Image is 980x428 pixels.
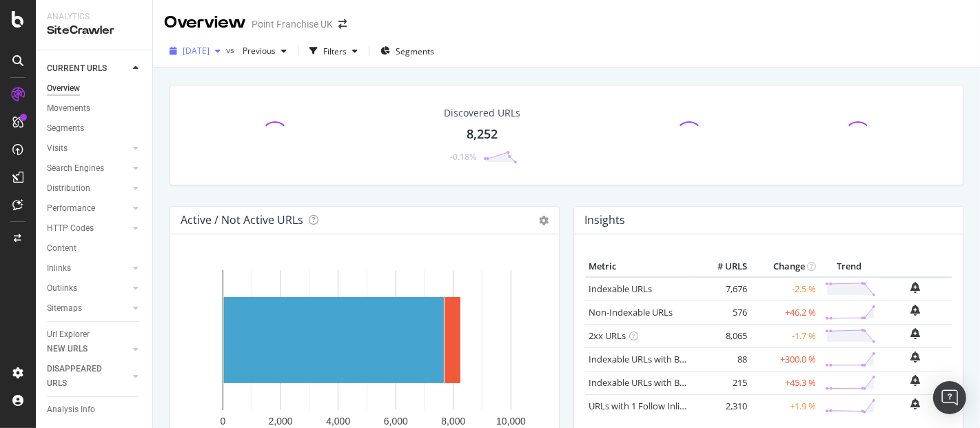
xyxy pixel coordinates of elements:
text: 10,000 [496,416,526,427]
div: Inlinks [47,261,71,276]
td: 7,676 [695,277,751,301]
th: Trend [819,256,879,277]
div: Url Explorer [47,327,90,342]
a: Distribution [47,181,129,196]
a: Movements [47,101,143,116]
a: Analysis Info [47,402,143,417]
div: bell-plus [911,282,921,293]
a: Non-Indexable URLs [589,306,673,318]
div: Overview [164,11,246,34]
text: 8,000 [441,416,465,427]
a: Indexable URLs [589,283,652,295]
button: Previous [237,40,292,62]
a: 2xx URLs [589,329,626,342]
div: 8,252 [467,125,498,143]
div: Filters [323,45,347,57]
div: CURRENT URLS [47,61,107,76]
div: Performance [47,201,95,216]
div: Search Engines [47,161,104,176]
i: Options [539,216,549,225]
a: Outlinks [47,281,129,296]
div: NEW URLS [47,342,88,356]
td: +1.9 % [751,394,819,418]
div: bell-plus [911,375,921,386]
th: # URLS [695,256,751,277]
td: -1.7 % [751,324,819,347]
a: Sitemaps [47,301,129,316]
button: [DATE] [164,40,226,62]
span: vs [226,44,237,56]
div: Content [47,241,76,256]
th: Change [751,256,819,277]
div: Overview [47,81,80,96]
a: Segments [47,121,143,136]
span: Segments [396,45,434,57]
th: Metric [585,256,695,277]
div: Distribution [47,181,90,196]
span: Previous [237,45,276,57]
td: +46.2 % [751,300,819,324]
span: 2025 Oct. 9th [183,45,210,57]
td: +300.0 % [751,347,819,371]
a: Visits [47,141,129,156]
div: Visits [47,141,68,156]
a: Performance [47,201,129,216]
text: 6,000 [384,416,408,427]
td: 576 [695,300,751,324]
div: Open Intercom Messenger [933,381,966,414]
a: Indexable URLs with Bad Description [589,376,739,389]
a: NEW URLS [47,342,129,356]
a: Content [47,241,143,256]
div: SiteCrawler [47,23,141,39]
div: Movements [47,101,90,116]
div: arrow-right-arrow-left [338,19,347,29]
div: Analysis Info [47,402,95,417]
td: -2.5 % [751,277,819,301]
a: Search Engines [47,161,129,176]
text: 0 [221,416,226,427]
td: 88 [695,347,751,371]
a: Inlinks [47,261,129,276]
h4: Active / Not Active URLs [181,211,303,230]
a: Indexable URLs with Bad H1 [589,353,704,365]
a: HTTP Codes [47,221,129,236]
div: Point Franchise UK [252,17,333,31]
div: HTTP Codes [47,221,94,236]
td: 8,065 [695,324,751,347]
div: Discovered URLs [444,106,520,120]
div: Outlinks [47,281,77,296]
div: bell-plus [911,305,921,316]
div: bell-plus [911,351,921,363]
a: DISAPPEARED URLS [47,362,129,391]
td: +45.3 % [751,371,819,394]
button: Filters [304,40,363,62]
div: DISAPPEARED URLS [47,362,116,391]
div: Segments [47,121,84,136]
div: -0.18% [450,151,476,163]
div: bell-plus [911,398,921,409]
text: 4,000 [326,416,350,427]
text: 2,000 [269,416,293,427]
a: CURRENT URLS [47,61,129,76]
a: URLs with 1 Follow Inlink [589,400,690,412]
h4: Insights [584,211,625,230]
button: Segments [375,40,440,62]
div: bell-plus [911,328,921,339]
div: Sitemaps [47,301,82,316]
td: 215 [695,371,751,394]
a: Overview [47,81,143,96]
a: Url Explorer [47,327,143,342]
div: Analytics [47,11,141,23]
td: 2,310 [695,394,751,418]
